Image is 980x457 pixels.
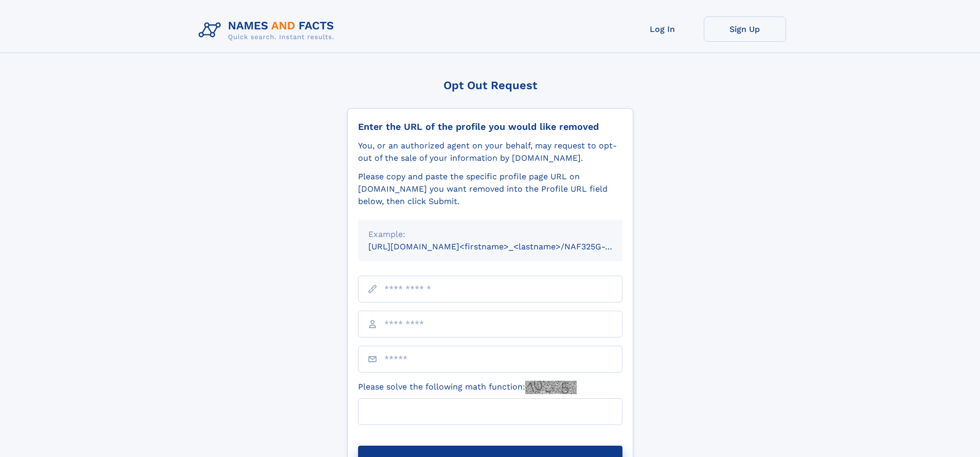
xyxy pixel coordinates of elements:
[704,16,786,42] a: Sign Up
[358,171,622,208] div: Please copy and paste the specific profile page URL on [DOMAIN_NAME] you want removed into the Pr...
[368,242,642,251] small: [URL][DOMAIN_NAME]<firstname>_<lastname>/NAF325G-xxxxxxxx
[368,228,612,241] div: Example:
[194,16,343,44] img: Logo Names and Facts
[358,381,577,394] label: Please solve the following math function:
[358,140,622,164] div: You, or an authorized agent on your behalf, may request to opt-out of the sale of your informatio...
[621,16,704,42] a: Log In
[358,121,622,132] div: Enter the URL of the profile you would like removed
[347,79,633,92] div: Opt Out Request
